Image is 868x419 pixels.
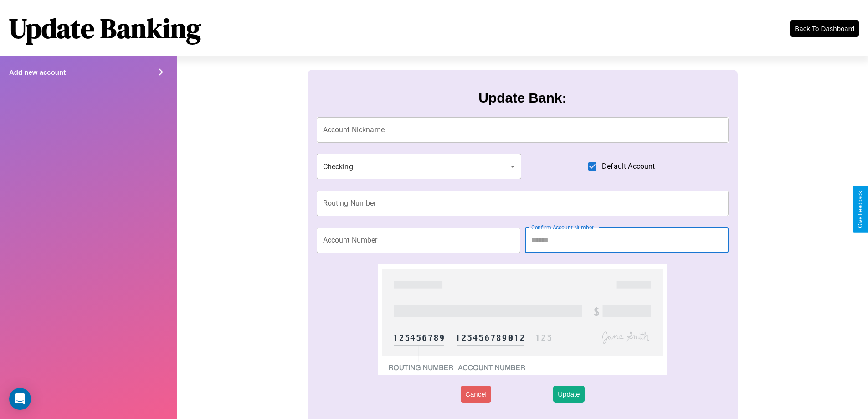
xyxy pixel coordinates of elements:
[478,90,566,106] h3: Update Bank:
[9,388,31,410] div: Open Intercom Messenger
[378,264,667,375] img: check
[461,386,491,403] button: Cancel
[9,68,66,76] h4: Add new account
[531,223,594,231] label: Confirm Account Number
[9,10,201,47] h1: Update Banking
[553,386,584,403] button: Update
[602,161,655,172] span: Default Account
[317,154,522,179] div: Checking
[857,191,863,228] div: Give Feedback
[790,20,859,37] button: Back To Dashboard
